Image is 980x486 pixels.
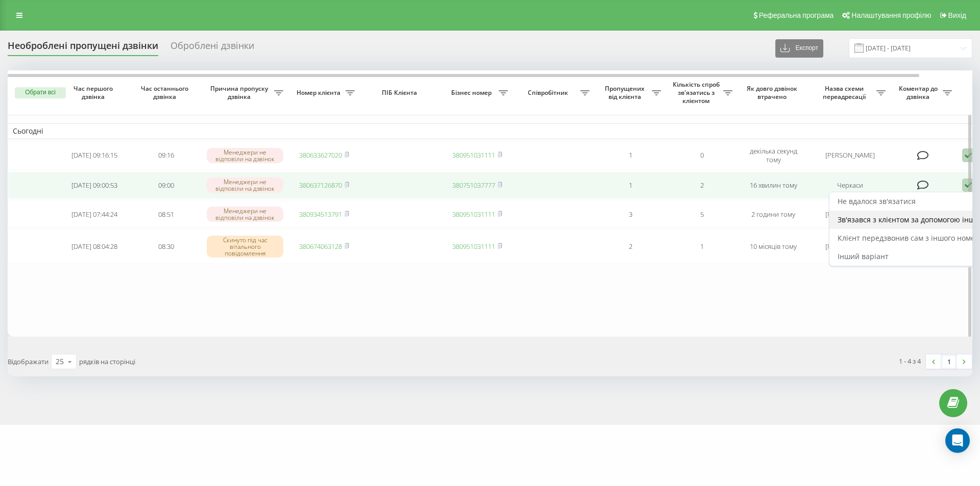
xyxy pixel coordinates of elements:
a: 380674063128 [299,242,342,251]
span: Час першого дзвінка [67,85,122,100]
a: 380637126870 [299,181,342,190]
span: Відображати [8,357,48,366]
td: 0 [666,141,738,170]
a: 380934513791 [299,210,342,219]
td: Черкаси [809,172,891,199]
td: 2 години тому [738,201,809,228]
span: Причина пропуску дзвінка [207,85,274,100]
a: 380951031111 [452,210,495,219]
td: 16 хвилин тому [738,172,809,199]
span: Час останнього дзвінка [138,85,193,100]
span: Інший варіант [838,251,889,261]
span: Номер клієнта [293,89,346,97]
div: Менеджери не відповіли на дзвінок [207,177,283,193]
span: Кількість спроб зв'язатись з клієнтом [671,81,723,105]
span: Пропущених від клієнта [600,85,652,100]
span: Співробітник [518,89,580,97]
td: 2 [666,172,738,199]
span: Не вдалося зв'язатися [838,196,916,206]
div: Менеджери не відповіли на дзвінок [207,207,283,222]
td: [DATE] 07:44:24 [59,201,130,228]
td: декілька секунд тому [738,141,809,170]
td: 5 [666,201,738,228]
td: 1 [595,141,666,170]
td: [PERSON_NAME] [809,141,891,170]
span: Як довго дзвінок втрачено [746,85,801,100]
td: [DATE] 09:00:53 [59,172,130,199]
div: Оброблені дзвінки [170,40,254,56]
a: 380751037777 [452,181,495,190]
button: Обрати всі [15,87,66,98]
div: Необроблені пропущені дзвінки [8,40,158,56]
td: [DATE] 09:16:15 [59,141,130,170]
button: Експорт [775,39,823,58]
a: 380951031111 [452,242,495,251]
div: Менеджери не відповіли на дзвінок [207,148,283,163]
td: 08:30 [130,229,202,263]
a: 380951031111 [452,150,495,160]
td: [PERSON_NAME] [809,229,891,263]
td: 10 місяців тому [738,229,809,263]
a: 380633627020 [299,150,342,160]
div: Open Intercom Messenger [945,428,970,453]
td: 09:16 [130,141,202,170]
td: 1 [666,229,738,263]
span: рядків на сторінці [79,357,135,366]
td: [DATE] 08:04:28 [59,229,130,263]
td: 3 [595,201,666,228]
td: 09:00 [130,172,202,199]
td: 08:51 [130,201,202,228]
span: Реферальна програма [759,11,834,19]
span: ПІБ Клієнта [369,89,433,97]
div: 25 [56,356,64,367]
span: Коментар до дзвінка [896,85,943,100]
span: Назва схеми переадресації [814,85,876,100]
td: 2 [595,229,666,263]
div: Скинуто під час вітального повідомлення [207,236,283,258]
span: Вихід [948,11,966,19]
span: Бізнес номер [447,89,499,97]
div: 1 - 4 з 4 [899,356,921,366]
td: 1 [595,172,666,199]
a: 1 [941,354,957,369]
td: [PERSON_NAME] [809,201,891,228]
span: Налаштування профілю [851,11,931,19]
